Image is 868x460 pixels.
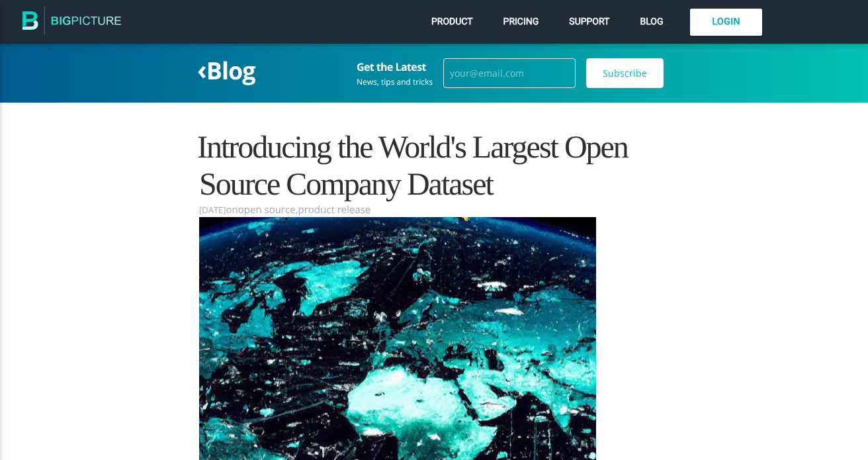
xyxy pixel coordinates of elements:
div: News, tips and tricks [357,78,433,86]
a: ‹Blog [197,54,255,87]
h3: Get the Latest [357,61,433,73]
a: product release [298,203,371,216]
a: open source [238,203,296,216]
span: ‹ [197,51,206,87]
a: Blog [636,13,666,30]
a: Support [566,13,613,30]
a: Login [690,9,762,36]
a: Product [428,13,476,30]
img: The BigPicture.io Blog [22,5,122,39]
a: Pricing [500,13,542,30]
span: Product [431,17,473,27]
time: [DATE] [199,203,226,217]
input: Subscribe [586,58,664,89]
span: Pricing [503,17,539,27]
input: your@email.com [443,58,576,89]
h1: Introducing the World's Largest Open Source Company Dataset [199,129,669,202]
section: on , [199,203,669,217]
